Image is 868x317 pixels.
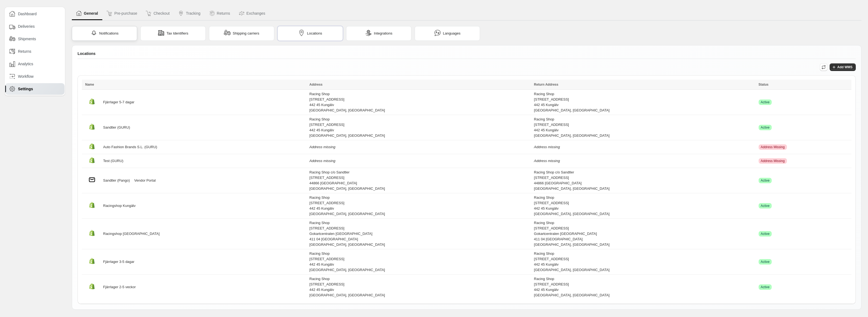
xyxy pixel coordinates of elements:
[72,7,102,20] button: General
[85,229,306,239] div: Racingshop [GEOGRAPHIC_DATA]
[85,97,306,107] div: Fjärrlager 5-7 dagar
[534,170,755,191] div: Racing Shop c/o Sandtler [STREET_ADDRESS] 44866 [GEOGRAPHIC_DATA] [GEOGRAPHIC_DATA], [GEOGRAPHIC_...
[85,142,306,152] div: Auto Fashion Brands S.L. (GURU)
[88,229,96,237] img: Managed location
[88,97,96,106] img: Managed location
[78,51,856,59] div: Locations
[761,159,785,163] span: Address Missing
[534,195,755,217] div: Racing Shop [STREET_ADDRESS] 442 45 Kungälv [GEOGRAPHIC_DATA], [GEOGRAPHIC_DATA]
[761,285,770,289] span: Active
[102,7,141,20] button: Pre-purchase
[830,63,856,71] button: Add WMS
[134,178,156,183] a: Vendor Portal
[146,11,151,16] img: Checkout icon
[309,145,335,149] i: Address missing
[18,49,31,54] span: Returns
[85,122,306,133] div: Sandtler (GURU)
[85,201,306,211] div: Racingshop Kungälv
[761,260,770,264] span: Active
[18,24,35,29] span: Deliveries
[178,11,184,16] img: Tracking icon
[443,31,460,36] span: Languages
[88,142,96,151] img: Managed location
[307,31,322,36] span: Locations
[761,145,785,149] span: Address Missing
[85,175,306,186] div: Sandtler (Pango)
[309,195,531,217] div: Racing Shop [STREET_ADDRESS] 442 45 Kungälv [GEOGRAPHIC_DATA], [GEOGRAPHIC_DATA]
[18,74,33,79] span: Workflow
[534,251,755,273] div: Racing Shop [STREET_ADDRESS] 442 45 Kungälv [GEOGRAPHIC_DATA], [GEOGRAPHIC_DATA]
[534,276,755,298] div: Racing Shop [STREET_ADDRESS] 442 45 Kungälv [GEOGRAPHIC_DATA], [GEOGRAPHIC_DATA]
[309,170,531,191] div: Racing Shop c/o Sandtler [STREET_ADDRESS] 44866 [GEOGRAPHIC_DATA] [GEOGRAPHIC_DATA], [GEOGRAPHIC_...
[761,100,770,104] span: Active
[837,65,852,69] span: Add WMS
[85,156,306,166] div: Test (GURU)
[88,156,96,164] img: Managed location
[309,159,335,163] i: Address missing
[99,31,119,36] span: Notifications
[85,257,306,267] div: Fjärrlager 3-5 dagar
[174,7,205,20] button: Tracking
[761,178,770,183] span: Active
[85,282,306,292] div: Fjärrlager 2-5 veckor
[309,91,531,113] div: Racing Shop [STREET_ADDRESS] 442 45 Kungälv [GEOGRAPHIC_DATA], [GEOGRAPHIC_DATA]
[309,220,531,247] div: Racing Shop [STREET_ADDRESS] Gokartcentralen [GEOGRAPHIC_DATA] 411 04 [GEOGRAPHIC_DATA] [GEOGRAPH...
[235,7,270,20] button: Exchanges
[761,125,770,130] span: Active
[534,145,560,149] i: Address missing
[534,91,755,113] div: Racing Shop [STREET_ADDRESS] 442 45 Kungälv [GEOGRAPHIC_DATA], [GEOGRAPHIC_DATA]
[88,282,96,291] img: Managed location
[534,220,755,247] div: Racing Shop [STREET_ADDRESS] Gokartcentralen [GEOGRAPHIC_DATA] 411 04 [GEOGRAPHIC_DATA] [GEOGRAPH...
[761,204,770,208] span: Active
[18,86,33,92] span: Settings
[239,11,244,16] img: Exchanges icon
[18,36,36,42] span: Shipments
[534,159,560,163] i: Address missing
[85,83,94,86] span: Name
[209,11,215,16] img: Returns icon
[759,83,769,86] span: Status
[18,61,33,67] span: Analytics
[88,201,96,209] img: Managed location
[76,11,82,16] img: General icon
[167,31,188,36] span: Tax Identifiers
[309,251,531,273] div: Racing Shop [STREET_ADDRESS] 442 45 Kungälv [GEOGRAPHIC_DATA], [GEOGRAPHIC_DATA]
[141,7,174,20] button: Checkout
[309,83,322,86] span: Address
[107,11,112,16] img: Pre-purchase icon
[88,122,96,131] img: Managed location
[534,83,558,86] span: Return Address
[374,31,392,36] span: Integrations
[761,232,770,236] span: Active
[18,11,37,17] span: Dashboard
[88,257,96,265] img: Managed location
[534,117,755,138] div: Racing Shop [STREET_ADDRESS] 442 45 Kungälv [GEOGRAPHIC_DATA], [GEOGRAPHIC_DATA]
[205,7,235,20] button: Returns
[309,276,531,298] div: Racing Shop [STREET_ADDRESS] 442 45 Kungälv [GEOGRAPHIC_DATA], [GEOGRAPHIC_DATA]
[309,117,531,138] div: Racing Shop [STREET_ADDRESS] 442 45 Kungälv [GEOGRAPHIC_DATA], [GEOGRAPHIC_DATA]
[233,31,259,36] span: Shipping carriers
